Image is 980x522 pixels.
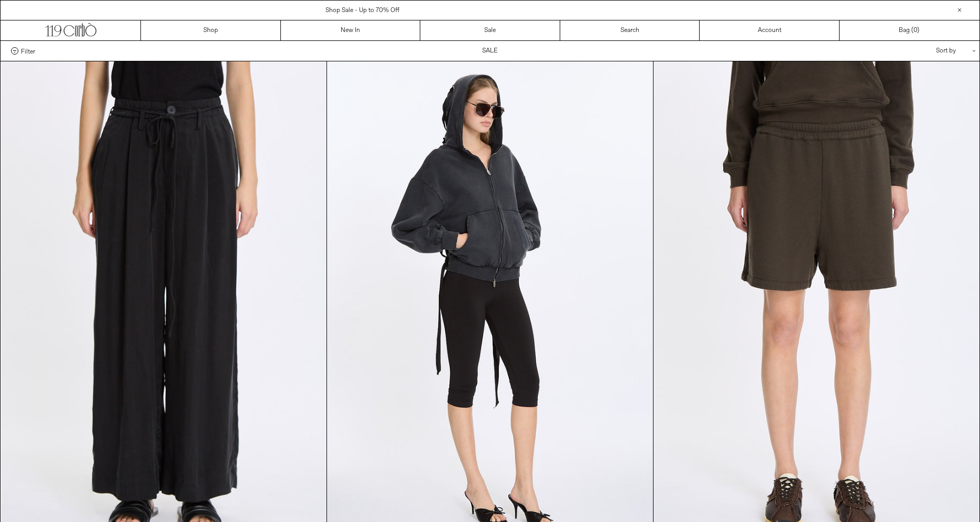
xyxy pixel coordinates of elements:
a: New In [281,20,421,40]
div: Sort by [875,41,969,61]
span: ) [913,26,919,35]
a: Shop Sale - Up to 70% Off [325,6,399,15]
span: 0 [913,26,917,35]
span: Filter [21,47,35,55]
a: Shop [141,20,281,40]
a: Bag () [840,20,979,40]
a: Sale [420,20,560,40]
a: Account [700,20,840,40]
a: Search [560,20,700,40]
